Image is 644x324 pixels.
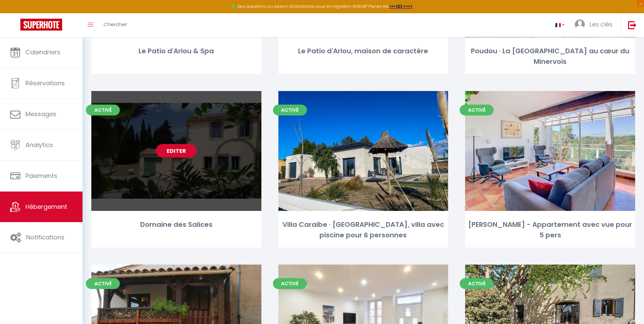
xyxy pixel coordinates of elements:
span: Activé [86,278,120,289]
span: Activé [460,278,494,289]
span: Activé [460,105,494,115]
span: Activé [273,278,307,289]
div: Villa Caraibe · [GEOGRAPHIC_DATA], villa avec piscine pour 6 personnes [278,219,448,241]
span: Activé [273,105,307,115]
img: ... [575,19,585,30]
a: Chercher [98,13,132,37]
span: Paiements [25,172,57,180]
span: Calendriers [25,48,60,56]
span: Chercher [104,21,127,28]
img: Super Booking [20,19,62,31]
span: Analytics [25,141,53,149]
div: Le Patio d'Arlou & Spa [91,46,261,56]
div: [PERSON_NAME] - Appartement avec vue pour 5 pers [465,219,635,241]
a: Editer [156,144,197,158]
img: logout [628,21,637,29]
div: Poudou · La [GEOGRAPHIC_DATA] au cœur du Minervois [465,46,635,67]
span: Réservations [25,79,65,87]
span: Les clés [589,20,612,29]
span: Messages [25,110,56,118]
div: Le Patio d'Arlou, maison de caractère [278,46,448,56]
a: >>> ICI <<<< [389,3,413,9]
span: Activé [86,105,120,115]
span: Hébergement [25,202,67,211]
div: Domaine des Salices [91,219,261,230]
a: ... Les clés [570,13,621,37]
span: Notifications [26,233,65,241]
